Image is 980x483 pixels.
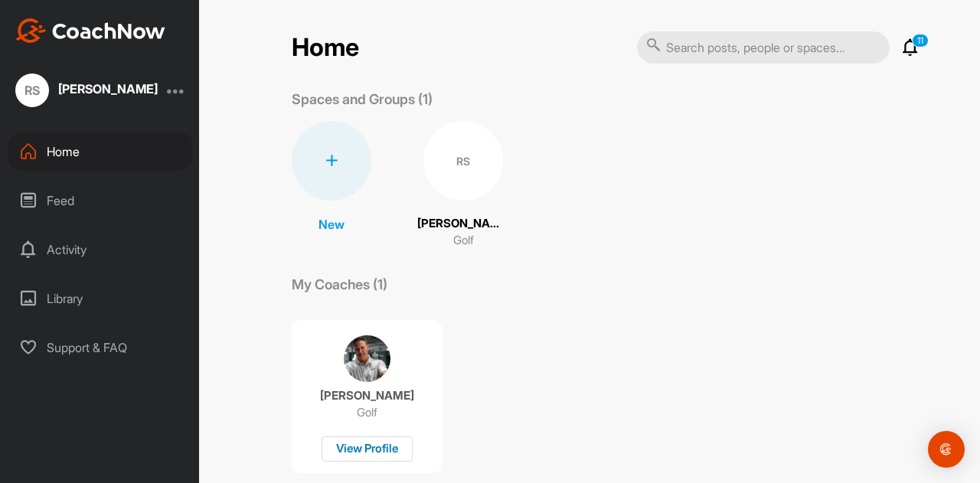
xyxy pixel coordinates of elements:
div: Activity [8,230,192,269]
img: coach avatar [344,335,390,382]
div: Open Intercom Messenger [928,431,965,468]
p: New [318,215,345,233]
h2: Home [292,33,359,63]
div: View Profile [322,436,413,462]
div: Support & FAQ [8,328,192,367]
p: [PERSON_NAME] [320,388,414,403]
div: RS [15,73,49,107]
input: Search posts, people or spaces... [637,31,890,64]
p: Golf [453,232,474,250]
p: My Coaches (1) [292,274,387,295]
div: Feed [8,181,192,220]
div: [PERSON_NAME] [58,83,158,95]
p: [PERSON_NAME] [417,215,509,233]
p: Spaces and Groups (1) [292,89,433,109]
p: 11 [912,34,929,47]
a: RS[PERSON_NAME]Golf [417,121,509,250]
div: Library [8,279,192,318]
img: CoachNow [15,18,165,43]
p: Golf [357,405,377,420]
div: RS [423,121,503,201]
div: Home [8,132,192,171]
